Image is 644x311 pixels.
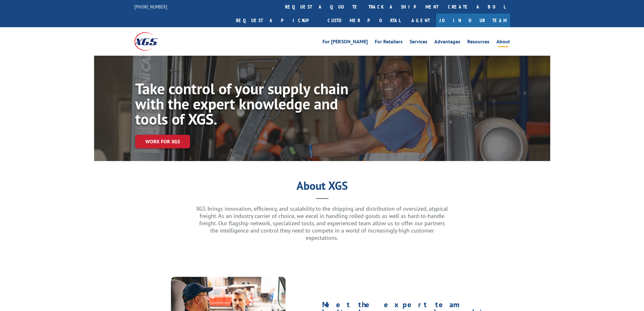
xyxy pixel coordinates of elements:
a: Services [410,39,427,46]
a: Request a pickup [231,14,323,27]
a: [PHONE_NUMBER] [134,3,167,10]
a: Resources [467,39,489,46]
p: XGS brings innovation, efficiency, and scalability to the shipping and distribution of oversized,... [195,205,449,241]
h1: Take control of your supply chain with the expert knowledge and tools of XGS. [135,81,350,130]
a: For Retailers [375,39,403,46]
a: Agent [405,14,436,27]
a: About [496,39,510,46]
a: Customer Portal [323,14,405,27]
a: For [PERSON_NAME] [322,39,368,46]
h1: About XGS [94,181,550,193]
a: Work for XGS [135,135,190,148]
a: Advantages [434,39,460,46]
a: Join Our Team [436,14,510,27]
